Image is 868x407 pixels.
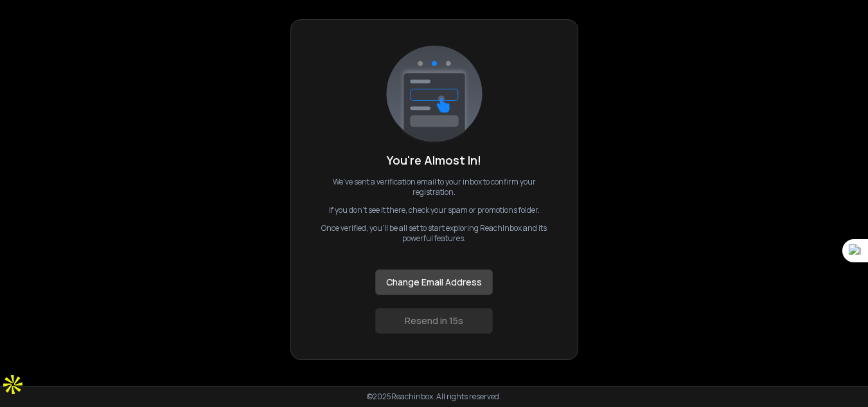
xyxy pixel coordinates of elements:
h1: You're Almost In! [387,151,481,169]
p: Once verified, you’ll be all set to start exploring ReachInbox and its powerful features. [317,223,552,244]
img: logo [386,46,483,143]
p: © 2025 Reachinbox. All rights reserved. [367,392,501,402]
p: We've sent a verification email to your inbox to confirm your registration. [317,177,552,197]
p: If you don't see it there, check your spam or promotions folder. [329,205,540,215]
button: Change Email Address [375,269,493,295]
